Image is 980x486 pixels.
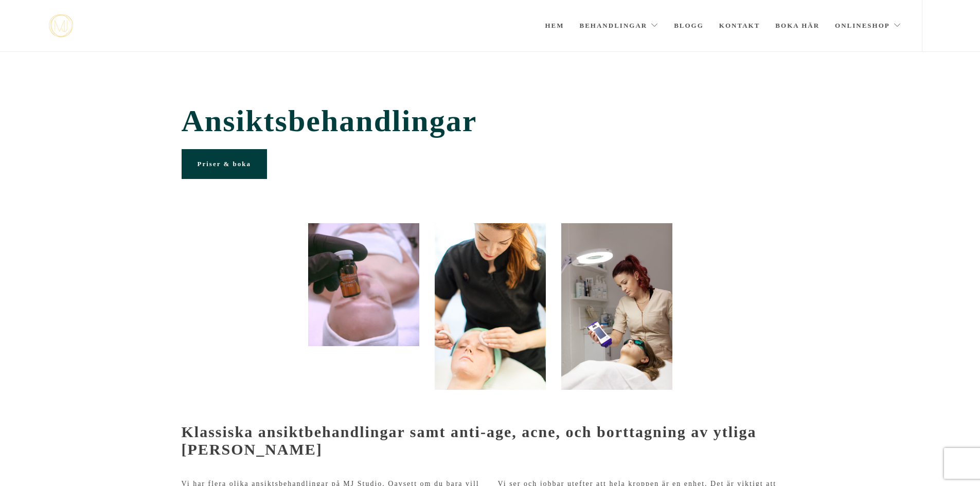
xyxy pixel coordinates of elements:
[49,14,73,38] a: mjstudio mjstudio mjstudio
[435,223,546,390] img: Portömning Stockholm
[561,223,672,390] img: evh_NF_2018_90598 (1)
[182,149,267,179] a: Priser & boka
[182,423,757,458] strong: Klassiska ansiktbehandlingar samt anti-age, acne, och borttagning av ytliga [PERSON_NAME]
[308,223,419,346] img: 20200316_113429315_iOS
[182,103,799,139] span: Ansiktsbehandlingar
[49,14,73,38] img: mjstudio
[198,160,251,168] span: Priser & boka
